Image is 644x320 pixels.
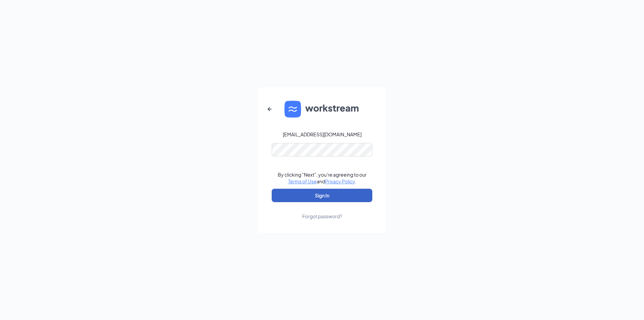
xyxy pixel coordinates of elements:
[272,189,372,202] button: Sign In
[302,213,342,220] div: Forgot password?
[325,178,355,184] a: Privacy Policy
[262,101,278,117] button: ArrowLeftNew
[266,105,274,113] svg: ArrowLeftNew
[288,178,317,184] a: Terms of Use
[302,202,342,220] a: Forgot password?
[284,101,360,118] img: WS logo and Workstream text
[278,171,367,185] div: By clicking "Next", you're agreeing to our and .
[283,131,362,138] div: [EMAIL_ADDRESS][DOMAIN_NAME]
